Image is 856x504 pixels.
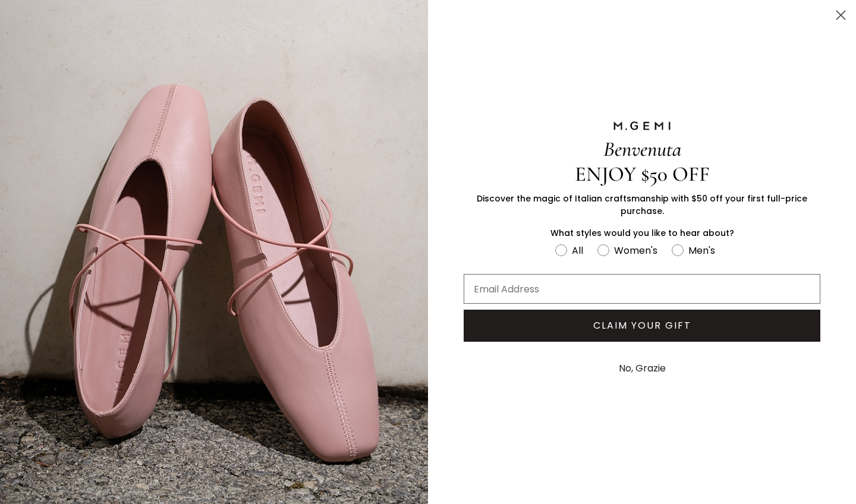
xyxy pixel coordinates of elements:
[572,243,583,258] div: All
[614,243,657,258] div: Women's
[464,274,820,304] input: Email Address
[464,310,820,342] button: CLAIM YOUR GIFT
[603,137,681,162] span: Benvenuta
[688,243,715,258] div: Men's
[613,354,672,383] button: No, Grazie
[477,193,807,217] span: Discover the magic of Italian craftsmanship with $50 off your first full-price purchase.
[830,5,851,26] button: Close dialog
[612,121,672,131] img: M.GEMI
[550,227,734,239] span: What styles would you like to hear about?
[575,162,710,187] span: ENJOY $50 OFF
